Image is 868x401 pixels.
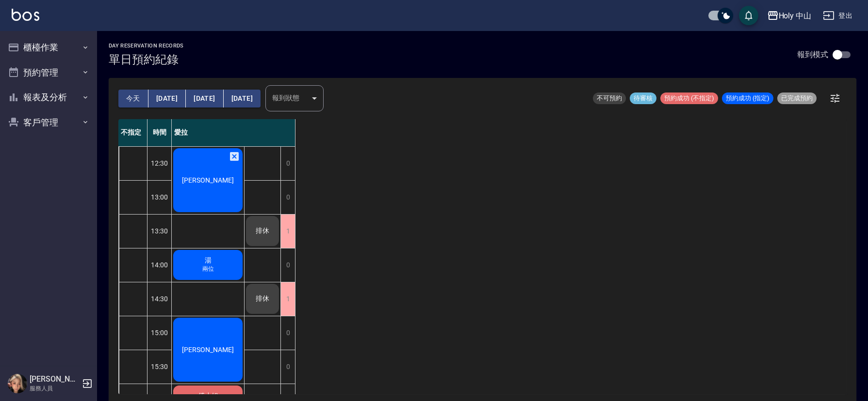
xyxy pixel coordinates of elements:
[172,119,295,146] div: 愛拉
[180,176,236,184] span: [PERSON_NAME]
[224,90,261,108] button: [DATE]
[12,9,39,21] img: Logo
[660,94,718,103] span: 預約成功 (不指定)
[203,256,213,265] span: 湯
[254,227,271,235] span: 排休
[8,374,27,393] img: Person
[118,119,147,146] div: 不指定
[763,6,816,26] button: Holy 中山
[280,248,295,282] div: 0
[819,7,856,25] button: 登出
[180,346,236,354] span: [PERSON_NAME]
[722,94,773,103] span: 預約成功 (指定)
[147,248,172,282] div: 14:00
[280,147,295,180] div: 0
[4,60,93,85] button: 預約管理
[147,146,172,180] div: 12:30
[196,392,220,401] span: 傅小姐
[777,94,817,103] span: 已完成預約
[280,181,295,214] div: 0
[147,180,172,214] div: 13:00
[109,43,184,49] h2: day Reservation records
[280,215,295,248] div: 1
[254,294,271,303] span: 排休
[797,49,828,60] p: 報到模式
[147,282,172,316] div: 14:30
[118,90,148,108] button: 今天
[593,94,626,103] span: 不可預約
[280,350,295,384] div: 0
[630,94,656,103] span: 待審核
[147,316,172,350] div: 15:00
[109,53,184,66] h3: 單日預約紀錄
[4,85,93,110] button: 報表及分析
[147,350,172,384] div: 15:30
[147,119,172,146] div: 時間
[200,265,216,273] span: 兩位
[280,316,295,350] div: 0
[4,35,93,60] button: 櫃檯作業
[186,90,223,108] button: [DATE]
[4,110,93,135] button: 客戶管理
[280,282,295,316] div: 1
[30,384,79,393] p: 服務人員
[30,374,79,384] h5: [PERSON_NAME]
[779,10,812,22] div: Holy 中山
[147,214,172,248] div: 13:30
[148,90,186,108] button: [DATE]
[739,6,758,25] button: save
